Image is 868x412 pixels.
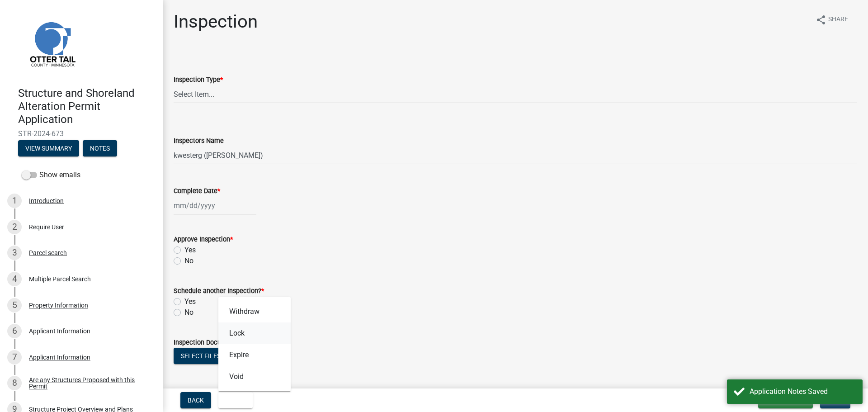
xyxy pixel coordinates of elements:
h4: Structure and Shoreland Alteration Permit Application [18,87,156,126]
button: Void [218,366,291,388]
label: Inspectors Name [174,138,224,144]
button: shareShare [808,11,855,28]
div: Are any Structures Proposed with this Permit [29,377,148,389]
span: Void [226,397,240,404]
button: View Summary [18,140,79,156]
button: Expire [218,344,291,366]
img: Otter Tail County, Minnesota [18,9,86,77]
div: 4 [7,272,22,286]
label: Complete Date [174,188,220,194]
wm-modal-confirm: Notes [83,146,117,153]
label: Schedule another Inspection? [174,288,264,294]
button: Back [180,392,211,408]
div: 2 [7,220,22,234]
label: Yes [184,245,196,256]
i: share [816,14,826,25]
span: Share [828,14,848,25]
div: Multiple Parcel Search [29,276,91,282]
span: STR-2024-673 [18,129,145,138]
label: Yes [184,296,196,307]
label: No [184,307,193,318]
div: 3 [7,246,22,260]
label: Approve Inspection [174,237,233,243]
input: mm/dd/yyyy [174,196,256,215]
div: 5 [7,298,22,313]
div: Introduction [29,198,64,204]
div: Property Information [29,302,88,308]
button: Notes [83,140,117,156]
button: Select files [174,348,228,364]
div: 1 [7,194,22,208]
label: Show emails [22,170,80,180]
div: 7 [7,350,22,365]
div: Applicant Information [29,354,90,360]
div: 6 [7,324,22,338]
div: 8 [7,376,22,390]
label: Inspection Document [174,340,236,346]
div: Applicant Information [29,328,90,334]
wm-modal-confirm: Summary [18,146,79,153]
button: Lock [218,322,291,344]
div: Application Notes Saved [750,386,856,397]
button: Withdraw [218,301,291,322]
div: Parcel search [29,250,67,256]
button: Void [218,392,253,408]
label: Inspection Type [174,77,223,83]
span: Back [188,397,204,404]
div: Require User [29,224,64,230]
h1: Inspection [174,11,258,33]
label: No [184,256,193,266]
div: Void [218,297,291,391]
